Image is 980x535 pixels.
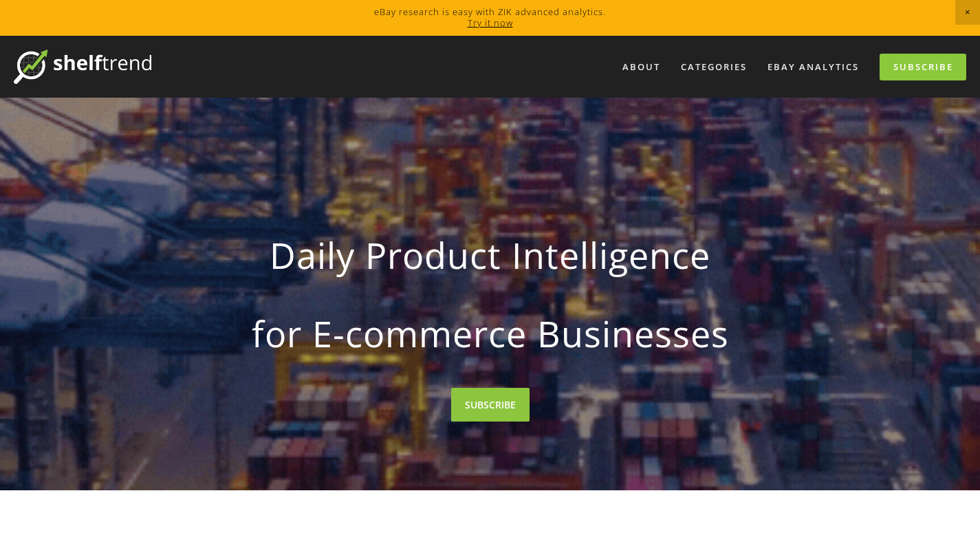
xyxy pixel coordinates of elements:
img: ShelfTrend [14,50,151,84]
a: SUBSCRIBE [451,388,530,422]
div: Categories [672,56,756,78]
a: eBay Analytics [759,56,868,78]
strong: Daily Product Intelligence [184,223,797,287]
a: Try it now [468,17,513,29]
a: About [613,56,669,78]
strong: for E-commerce Businesses [184,301,797,366]
a: Subscribe [880,54,966,80]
